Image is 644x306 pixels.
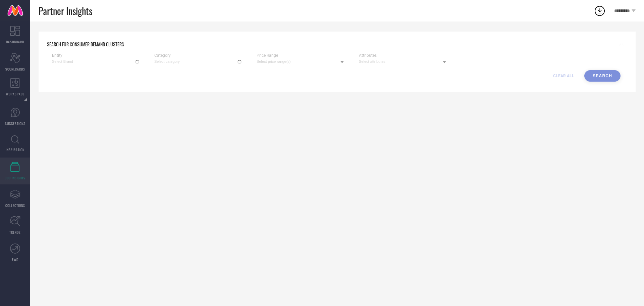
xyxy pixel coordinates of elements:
span: DASHBOARD [6,39,24,44]
span: Price Range [257,53,344,58]
span: SEARCH FOR CONSUMER DEMAND CLUSTERS [47,41,124,48]
span: INSPIRATION [6,147,24,152]
span: Entity [52,53,139,58]
span: SUGGESTIONS [5,121,25,126]
span: Category [154,53,241,58]
span: WORKSPACE [6,91,24,96]
div: Open download list [594,5,606,17]
span: CLEAR ALL [553,74,574,78]
span: COLLECTIONS [5,203,25,208]
span: TRENDS [9,230,21,235]
span: FWD [12,257,18,262]
span: Partner Insights [39,4,92,18]
span: Attributes [359,53,446,58]
span: CDC INSIGHTS [5,175,25,180]
span: SCORECARDS [5,67,25,72]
